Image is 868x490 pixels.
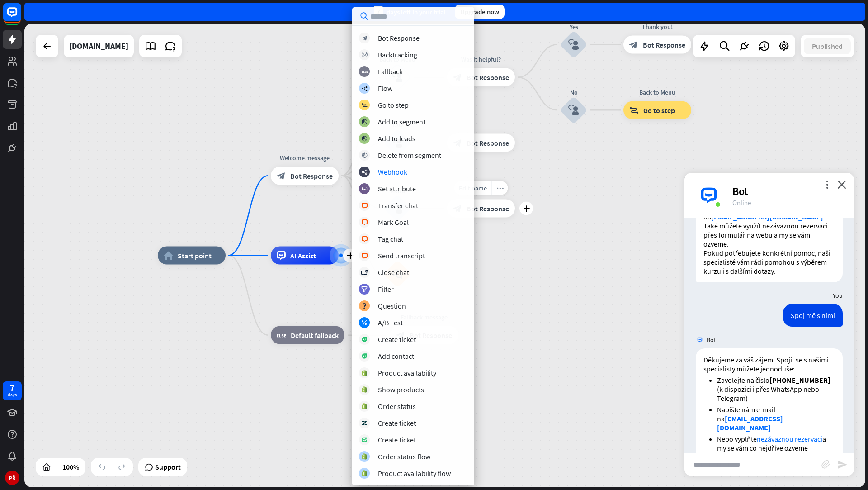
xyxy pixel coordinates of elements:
[629,40,638,49] i: block_bot_response
[378,452,430,461] div: Order status flow
[290,251,316,260] span: AI Assist
[378,134,415,143] div: Add to leads
[361,119,368,125] i: block_add_to_segment
[833,291,843,300] span: You
[717,405,835,432] li: Napište nám e-mail na
[378,218,409,227] div: Mark Goal
[277,171,286,180] i: block_bot_response
[378,50,417,59] div: Backtracking
[717,434,835,452] li: Nebo vyplňte a my se vám co nejdříve ozveme
[440,55,522,64] div: Was it helpful?
[732,198,843,207] div: Online
[361,203,368,209] i: block_livechat
[378,368,436,377] div: Product availability
[3,381,22,400] a: 7 days
[643,40,685,49] span: Bot Response
[378,184,416,193] div: Set attribute
[361,219,368,225] i: block_livechat
[164,251,173,260] i: home_2
[378,33,420,43] div: Bot Response
[361,270,368,276] i: block_close_chat
[374,6,383,18] div: 7
[821,460,830,469] i: block_attachment
[378,268,409,277] div: Close chat
[361,102,368,108] i: block_goto
[378,419,416,428] div: Create ticket
[7,4,34,31] button: Open LiveChat chat widget
[378,84,392,93] div: Flow
[378,352,414,361] div: Add contact
[467,73,509,82] span: Bot Response
[378,201,418,210] div: Transfer chat
[467,138,509,147] span: Bot Response
[362,52,368,58] i: block_backtracking
[617,22,698,31] div: Thank you!
[547,87,601,96] div: No
[707,336,716,344] span: Bot
[837,180,846,189] i: close
[378,318,403,327] div: A/B Test
[361,236,368,242] i: block_livechat
[291,331,339,340] span: Default fallback
[732,184,843,198] div: Bot
[378,67,403,76] div: Fallback
[378,251,425,260] div: Send transcript
[378,469,451,478] div: Product availability flow
[568,105,579,115] i: block_user_input
[347,252,354,259] i: plus
[769,376,830,385] strong: [PHONE_NUMBER]
[783,304,843,327] div: Spoj mě s nimi
[378,335,416,344] div: Create ticket
[362,186,368,192] i: block_set_attribute
[455,5,505,19] div: Upgrade now
[547,22,601,31] div: Yes
[361,286,368,292] i: filter
[378,385,424,394] div: Show products
[823,180,831,189] i: more_vert
[26,1,37,12] div: New messages notification
[361,136,368,142] i: block_add_to_segment
[378,234,403,243] div: Tag chat
[703,355,835,373] p: Děkujeme za váš zájem. Spojit se s našimi specialisty můžete jednoduše:
[496,185,504,191] i: more_horiz
[717,414,783,432] a: [EMAIL_ADDRESS][DOMAIN_NAME]
[378,402,416,411] div: Order status
[361,86,368,91] i: builder_tree
[362,35,368,41] i: block_bot_response
[178,251,212,260] span: Start point
[264,153,345,162] div: Welcome message
[378,167,407,176] div: Webhook
[60,460,82,474] div: 100%
[568,39,579,50] i: block_user_input
[277,331,286,340] i: block_fallback
[362,320,368,326] i: block_ab_testing
[378,435,416,444] div: Create ticket
[617,87,698,96] div: Back to Menu
[757,434,822,443] a: nezávaznou rezervaci
[361,253,368,259] i: block_livechat
[8,392,17,398] div: days
[467,204,509,213] span: Bot Response
[378,100,409,109] div: Go to step
[155,460,181,474] span: Support
[10,384,14,392] div: 7
[5,471,19,485] div: PŘ
[643,105,675,114] span: Go to step
[362,169,368,175] i: webhooks
[290,171,333,180] span: Bot Response
[378,285,394,294] div: Filter
[374,6,448,18] div: days left in your trial.
[629,105,639,114] i: block_goto
[69,35,128,57] div: edujoy.cz
[523,205,530,212] i: plus
[362,303,367,309] i: block_question
[362,69,368,75] i: block_fallback
[378,151,441,160] div: Delete from segment
[703,248,835,276] p: Pokud potřebujete konkrétní pomoc, naši specialisté vám rádi pomohou s výběrem kurzu i s dalšími ...
[717,376,835,403] li: Zavolejte na číslo (k dispozici i přes WhatsApp nebo Telegram)
[362,152,368,158] i: block_delete_from_segment
[837,459,848,470] i: send
[378,301,406,310] div: Question
[804,38,851,54] button: Published
[378,117,425,126] div: Add to segment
